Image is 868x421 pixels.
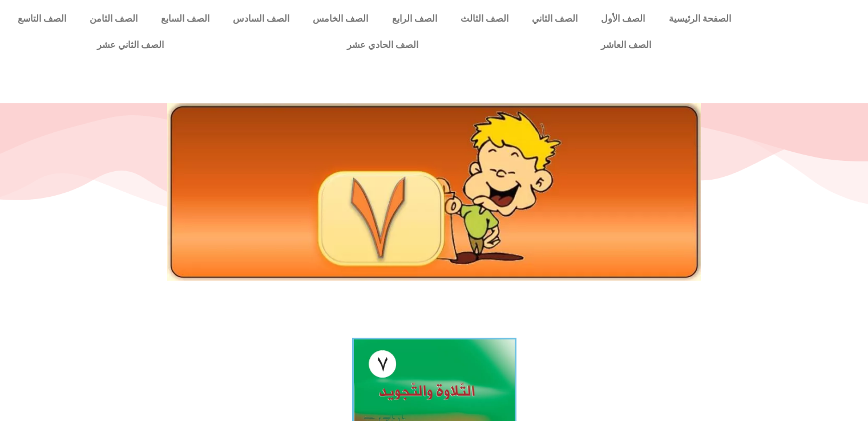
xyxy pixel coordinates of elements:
a: الصفحة الرئيسية [657,6,742,32]
a: الصف العاشر [510,32,742,58]
a: الصف التاسع [6,6,78,32]
a: الصف الثاني عشر [6,32,255,58]
a: الصف الثامن [78,6,149,32]
a: الصف الأول [590,6,657,32]
a: الصف السادس [221,6,301,32]
a: الصف الرابع [380,6,449,32]
a: الصف الحادي عشر [255,32,509,58]
a: الصف الثاني [520,6,589,32]
a: الصف الثالث [449,6,520,32]
a: الصف السابع [149,6,221,32]
a: الصف الخامس [301,6,380,32]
